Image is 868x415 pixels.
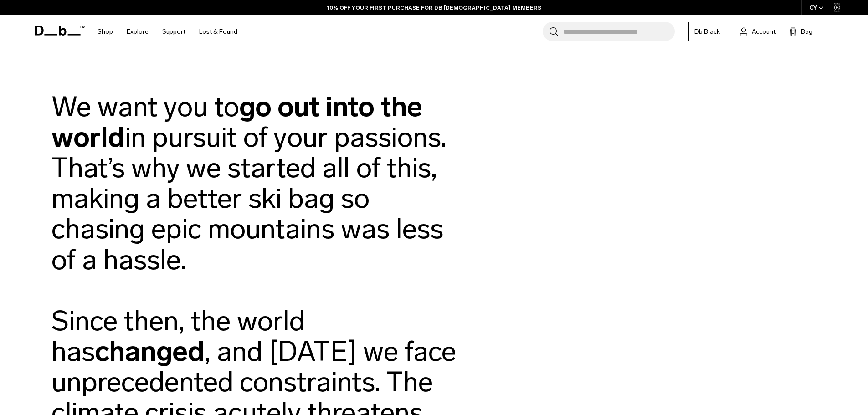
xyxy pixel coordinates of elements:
button: Bag [789,26,812,37]
span: Bag [801,27,812,36]
span: Account [752,27,776,36]
nav: Main Navigation [91,15,244,48]
a: Account [740,26,776,37]
a: Shop [98,15,113,48]
a: Db Black [688,22,726,41]
a: Explore [127,15,149,48]
a: Lost & Found [199,15,237,48]
a: 10% OFF YOUR FIRST PURCHASE FOR DB [DEMOGRAPHIC_DATA] MEMBERS [327,4,541,12]
a: Support [162,15,185,48]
